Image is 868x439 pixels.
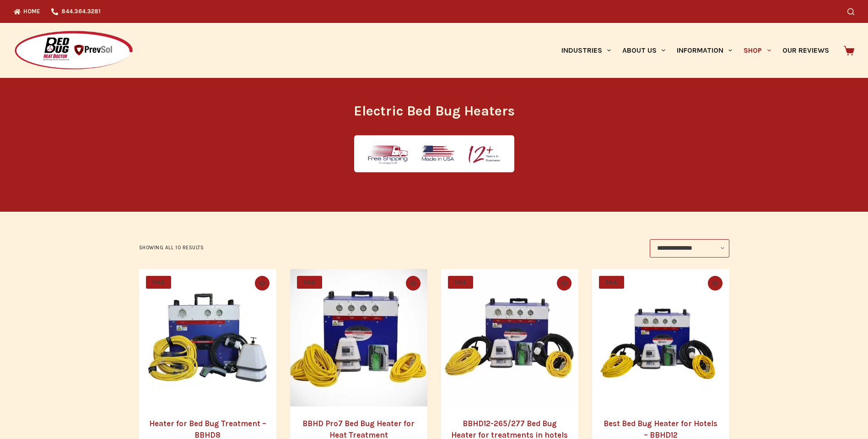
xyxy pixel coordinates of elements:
[671,23,738,78] a: Information
[406,276,421,291] button: Quick view toggle
[599,276,624,289] span: SALE
[555,23,835,78] nav: Primary
[290,269,427,406] a: BBHD Pro7 Bed Bug Heater for Heat Treatment
[139,244,204,252] p: Showing all 10 results
[255,276,270,291] button: Quick view toggle
[555,23,616,78] a: Industries
[738,23,776,78] a: Shop
[139,269,276,406] a: Heater for Bed Bug Treatment - BBHD8
[263,101,606,121] h1: Electric Bed Bug Heaters
[557,276,571,291] button: Quick view toggle
[776,23,835,78] a: Our Reviews
[708,276,722,291] button: Quick view toggle
[441,269,578,406] a: BBHD12-265/277 Bed Bug Heater for treatments in hotels and motels
[448,276,473,289] span: SALE
[14,30,134,71] img: Prevsol/Bed Bug Heat Doctor
[847,8,854,15] button: Search
[146,276,171,289] span: SALE
[592,269,729,406] a: Best Bed Bug Heater for Hotels - BBHD12
[616,23,671,78] a: About Us
[297,276,322,289] span: SALE
[650,239,729,258] select: Shop order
